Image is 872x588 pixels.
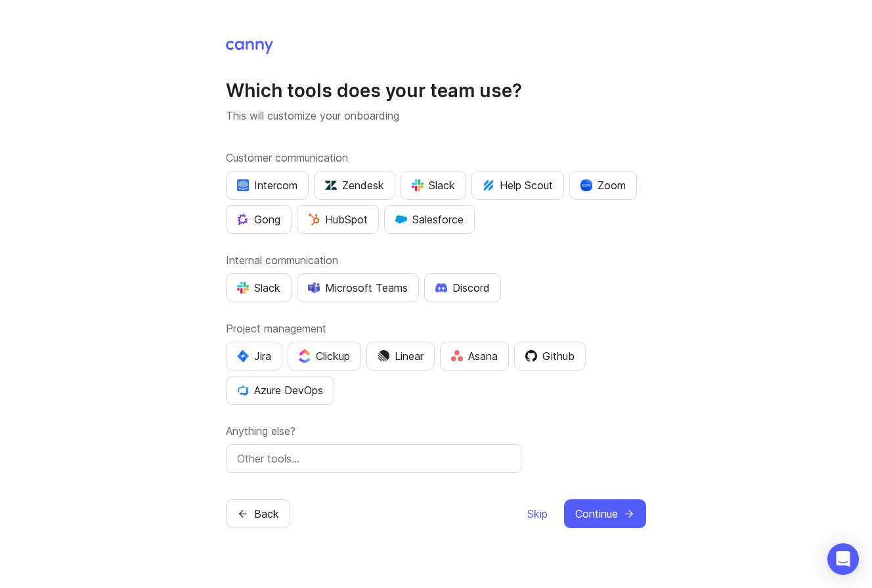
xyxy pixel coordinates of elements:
[412,179,424,191] img: WIAAAAASUVORK5CYII=
[514,342,586,371] button: Github
[226,499,290,528] button: Back
[237,214,249,225] img: qKnp5cUisfhcFQGr1t296B61Fm0WkUVwBZaiVE4uNRmEGBFetJMz8xGrgPHqF1mLDIG816Xx6Jz26AFmkmT0yuOpRCAR7zRpG...
[226,423,646,439] label: Anything else?
[226,205,292,234] button: Gong
[483,179,494,191] img: kV1LT1TqjqNHPtRK7+FoaplE1qRq1yqhg056Z8K5Oc6xxgIuf0oNQ9LelJqbcyPisAf0C9LDpX5UIuAAAAAElFTkSuQmCC
[401,171,466,200] button: Slack
[254,506,279,522] span: Back
[237,451,510,466] input: Other tools…
[395,214,407,225] img: GKxMRLiRsgdWqxrdBeWfGK5kaZ2alx1WifDSa2kSTsK6wyJURKhUuPoQRYzjholVGzT2A2owx2gHwZoyZHHCYJ8YNOAZj3DSg...
[435,280,490,296] div: Discord
[440,342,509,371] button: Asana
[226,321,646,336] label: Project management
[575,506,618,522] span: Continue
[226,150,646,166] label: Customer communication
[226,252,646,268] label: Internal communication
[237,282,249,294] img: WIAAAAASUVORK5CYII=
[226,171,309,200] button: Intercom
[435,283,447,292] img: +iLplPsjzba05dttzK064pds+5E5wZnCVbuGoLvBrYdmEPrXTzGo7zG60bLEREEjvOjaG9Saez5xsOEAbxBwOP6dkea84XY9O...
[237,280,280,296] div: Slack
[569,171,637,200] button: Zoom
[483,177,553,193] div: Help Scout
[226,376,334,405] button: Azure DevOps
[226,342,282,371] button: Jira
[451,348,498,364] div: Asana
[308,214,320,225] img: G+3M5qq2es1si5SaumCnMN47tP1CvAZneIVX5dcx+oz+ZLhv4kfP9DwAAAABJRU5ErkJggg==
[297,205,379,234] button: HubSpot
[237,212,280,227] div: Gong
[378,350,389,362] img: Dm50RERGQWO2Ei1WzHVviWZlaLVriU9uRN6E+tIr91ebaDbMKKPDpFbssSuEG21dcGXkrKsuOVPwCeFJSFAIOxgiKgL2sFHRe...
[308,282,320,293] img: D0GypeOpROL5AAAAAElFTkSuQmCC
[451,350,463,361] img: Rf5nOJ4Qh9Y9HAAAAAElFTkSuQmCC
[226,273,292,302] button: Slack
[471,171,564,200] button: Help Scout
[366,342,435,371] button: Linear
[299,348,350,364] div: Clickup
[564,499,646,528] button: Continue
[395,212,464,227] div: Salesforce
[226,79,646,102] h1: Which tools does your team use?
[525,348,575,364] div: Github
[827,543,859,575] div: Open Intercom Messenger
[237,177,297,193] div: Intercom
[297,273,419,302] button: Microsoft Teams
[288,342,361,371] button: Clickup
[424,273,501,302] button: Discord
[237,384,249,396] img: YKcwp4sHBXAAAAAElFTkSuQmCC
[580,177,626,193] div: Zoom
[525,350,537,362] img: 0D3hMmx1Qy4j6AAAAAElFTkSuQmCC
[237,348,271,364] div: Jira
[378,348,424,364] div: Linear
[308,212,368,227] div: HubSpot
[580,179,592,191] img: xLHbn3khTPgAAAABJRU5ErkJggg==
[384,205,475,234] button: Salesforce
[527,506,548,522] span: Skip
[237,179,249,191] img: eRR1duPH6fQxdnSV9IruPjCimau6md0HxlPR81SIPROHX1VjYjAN9a41AAAAAElFTkSuQmCC
[226,41,273,54] img: Canny Home
[226,108,646,124] p: This will customize your onboarding
[237,350,249,362] img: svg+xml;base64,PHN2ZyB4bWxucz0iaHR0cDovL3d3dy53My5vcmcvMjAwMC9zdmciIHZpZXdCb3g9IjAgMCA0MC4zNDMgND...
[314,171,395,200] button: Zendesk
[412,177,455,193] div: Slack
[527,499,548,528] button: Skip
[308,280,408,296] div: Microsoft Teams
[237,382,323,398] div: Azure DevOps
[299,349,311,363] img: j83v6vj1tgY2AAAAABJRU5ErkJggg==
[325,179,337,191] img: UniZRqrCPz6BHUWevMzgDJ1FW4xaGg2egd7Chm8uY0Al1hkDyjqDa8Lkk0kDEdqKkBok+T4wfoD0P0o6UMciQ8AAAAASUVORK...
[325,177,384,193] div: Zendesk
